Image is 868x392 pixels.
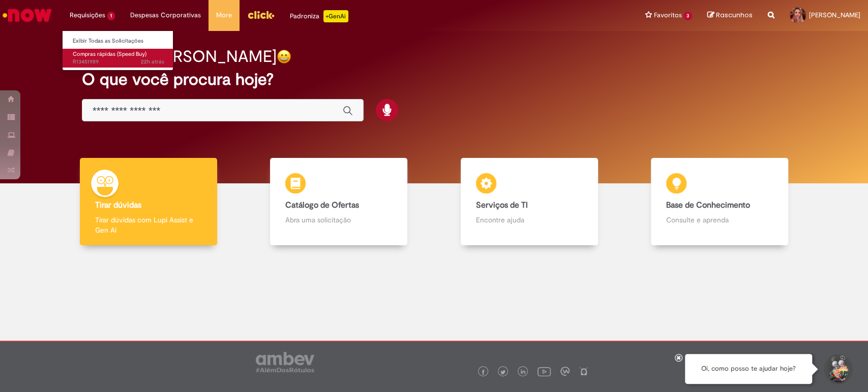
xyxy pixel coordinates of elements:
p: +GenAi [323,10,348,22]
span: 22h atrás [141,58,164,66]
a: Rascunhos [707,11,753,20]
span: R13451989 [73,58,164,66]
span: 3 [683,12,692,20]
div: Oi, como posso te ajudar hoje? [685,354,812,384]
img: happy-face.png [277,49,291,64]
span: 1 [107,12,115,20]
a: Tirar dúvidas Tirar dúvidas com Lupi Assist e Gen Ai [53,158,244,246]
span: Requisições [70,10,105,20]
b: Base de Conhecimento [666,200,750,210]
img: logo_footer_linkedin.png [521,369,526,375]
button: Iniciar Conversa de Suporte [822,354,853,384]
span: More [216,10,232,20]
b: Catálogo de Ofertas [285,200,359,210]
span: Favoritos [653,10,681,20]
span: Despesas Corporativas [130,10,201,20]
h2: O que você procura hoje? [82,71,786,88]
img: logo_footer_naosei.png [579,367,588,376]
span: Compras rápidas (Speed Buy) [73,50,146,58]
img: logo_footer_youtube.png [537,365,551,378]
p: Consulte e aprenda [666,215,773,225]
p: Abra uma solicitação [285,215,392,225]
span: Rascunhos [716,10,753,20]
b: Tirar dúvidas [95,200,141,210]
img: logo_footer_ambev_rotulo_gray.png [256,352,314,372]
div: Padroniza [290,10,348,22]
span: [PERSON_NAME] [809,11,860,19]
h2: Bom dia, [PERSON_NAME] [82,48,277,66]
a: Catálogo de Ofertas Abra uma solicitação [244,158,434,246]
b: Serviços de TI [476,200,528,210]
img: logo_footer_workplace.png [560,367,570,376]
p: Tirar dúvidas com Lupi Assist e Gen Ai [95,215,202,235]
a: Exibir Todas as Solicitações [63,36,174,47]
img: ServiceNow [1,5,53,25]
a: Aberto R13451989 : Compras rápidas (Speed Buy) [63,49,174,68]
img: logo_footer_twitter.png [500,370,505,375]
a: Base de Conhecimento Consulte e aprenda [624,158,815,246]
time: 27/08/2025 11:42:26 [141,58,164,66]
img: logo_footer_facebook.png [481,370,486,375]
ul: Requisições [62,30,173,71]
a: Serviços de TI Encontre ajuda [434,158,624,246]
img: click_logo_yellow_360x200.png [247,7,275,22]
p: Encontre ajuda [476,215,583,225]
